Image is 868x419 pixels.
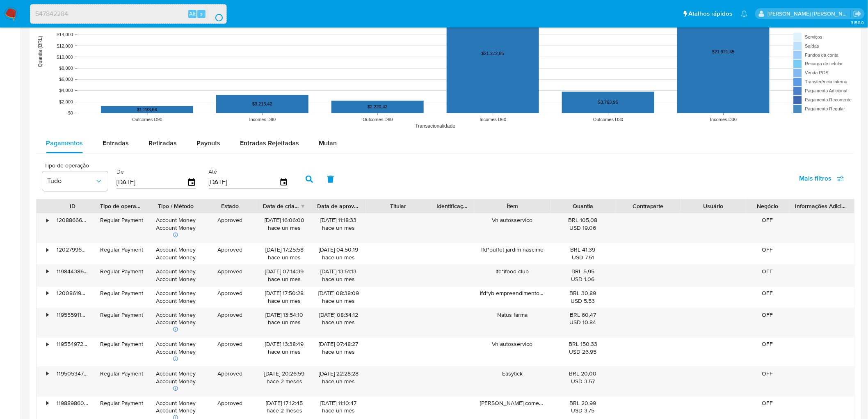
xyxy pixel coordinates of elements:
[189,10,196,18] span: Alt
[200,10,203,18] span: s
[741,10,748,17] a: Notificações
[768,10,851,18] p: marcos.ferreira@mercadopago.com.br
[207,8,224,20] button: search-icon
[851,19,864,26] span: 3.158.0
[30,9,226,19] input: Pesquise usuários ou casos...
[853,9,862,18] a: Sair
[689,9,733,18] span: Atalhos rápidos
